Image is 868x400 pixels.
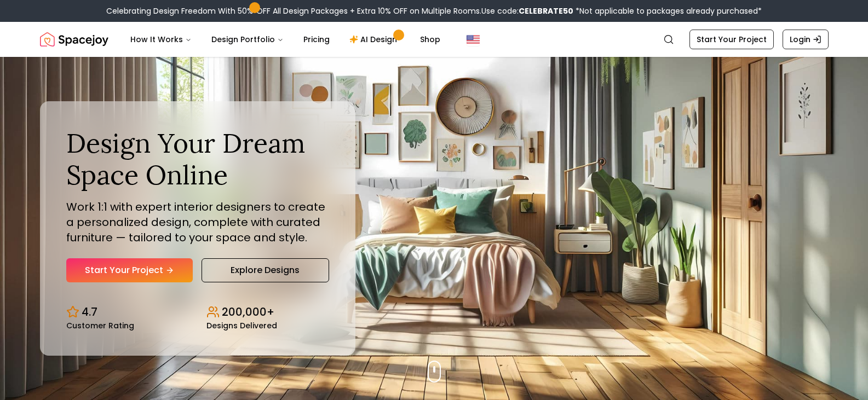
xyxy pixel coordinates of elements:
[40,22,829,57] nav: Global
[203,28,292,50] button: Design Portfolio
[66,258,193,282] a: Start Your Project
[202,258,329,282] a: Explore Designs
[573,5,762,16] span: *Not applicable to packages already purchased*
[40,28,108,50] img: Spacejoy Logo
[40,28,108,50] a: Spacejoy
[206,322,277,329] small: Designs Delivered
[222,304,274,320] p: 200,000+
[295,28,338,50] a: Pricing
[82,304,97,320] p: 4.7
[66,295,329,329] div: Design stats
[122,28,200,50] button: How It Works
[66,199,329,245] p: Work 1:1 with expert interior designers to create a personalized design, complete with curated fu...
[481,5,573,16] span: Use code:
[66,127,329,190] h1: Design Your Dream Space Online
[106,5,762,16] div: Celebrating Design Freedom With 50% OFF All Design Packages + Extra 10% OFF on Multiple Rooms.
[66,322,134,329] small: Customer Rating
[689,30,774,49] a: Start Your Project
[341,28,409,50] a: AI Design
[122,28,449,50] nav: Main
[411,28,449,50] a: Shop
[519,5,573,16] b: CELEBRATE50
[467,33,480,46] img: United States
[783,30,829,49] a: Login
